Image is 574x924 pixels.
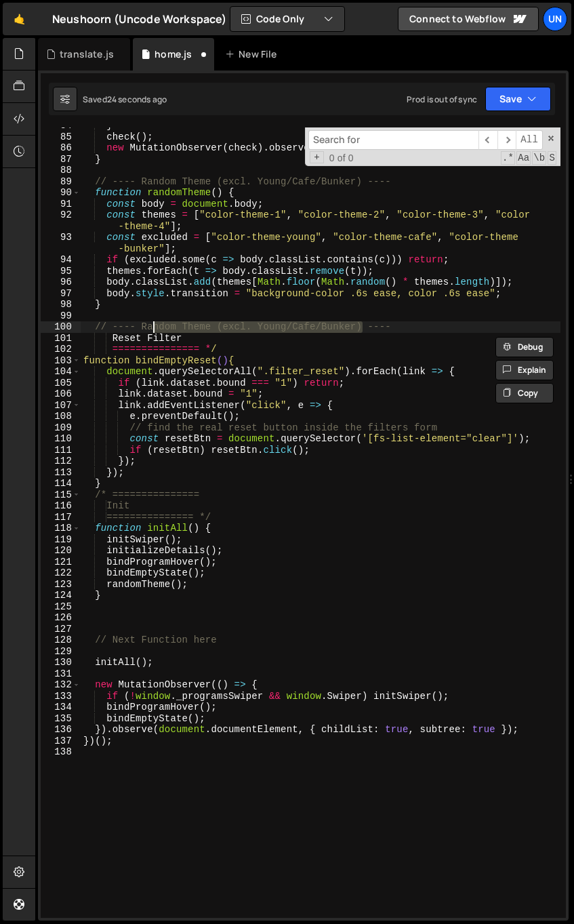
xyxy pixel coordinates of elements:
[41,254,81,266] div: 94
[41,668,81,680] div: 131
[516,151,531,165] span: CaseSensitive Search
[41,557,81,568] div: 121
[41,299,81,310] div: 98
[41,590,81,601] div: 124
[52,11,226,27] div: Neushoorn (Uncode Workspace)
[41,534,81,546] div: 119
[501,151,515,165] span: RegExp Search
[308,130,478,150] input: Search for
[41,478,81,489] div: 114
[407,94,477,105] div: Prod is out of sync
[485,87,551,111] button: Save
[398,7,539,31] a: Connect to Webflow
[107,94,167,105] div: 24 seconds ago
[41,691,81,702] div: 133
[495,383,554,403] button: Copy
[497,130,516,150] span: ​
[516,130,543,150] span: Alt-Enter
[41,176,81,188] div: 89
[41,433,81,445] div: 110
[41,512,81,523] div: 117
[324,153,359,164] span: 0 of 0
[41,646,81,658] div: 129
[3,3,36,35] a: 🤙
[41,199,81,210] div: 91
[41,523,81,534] div: 118
[60,47,114,61] div: translate.js
[41,724,81,736] div: 136
[41,489,81,501] div: 115
[41,154,81,165] div: 87
[155,47,192,61] div: home.js
[41,657,81,668] div: 130
[41,366,81,378] div: 104
[41,579,81,590] div: 123
[495,360,554,380] button: Explain
[41,422,81,434] div: 109
[41,702,81,713] div: 134
[41,736,81,747] div: 137
[41,142,81,154] div: 86
[41,310,81,322] div: 99
[41,567,81,579] div: 122
[41,500,81,512] div: 116
[41,355,81,367] div: 103
[41,209,81,232] div: 92
[478,130,497,150] span: ​
[495,337,554,357] button: Debug
[41,232,81,254] div: 93
[41,266,81,277] div: 95
[41,545,81,557] div: 120
[41,612,81,624] div: 126
[41,277,81,288] div: 96
[41,601,81,613] div: 125
[41,187,81,199] div: 90
[83,94,167,105] div: Saved
[41,635,81,646] div: 128
[41,165,81,176] div: 88
[41,378,81,389] div: 105
[310,151,324,164] span: Toggle Replace mode
[41,467,81,479] div: 113
[41,713,81,725] div: 135
[41,746,81,758] div: 138
[532,151,546,165] span: Whole Word Search
[41,132,81,143] div: 85
[41,388,81,400] div: 106
[41,400,81,411] div: 107
[230,7,344,31] button: Code Only
[41,321,81,333] div: 100
[548,151,556,165] span: Search In Selection
[41,344,81,355] div: 102
[41,679,81,691] div: 132
[225,47,282,61] div: New File
[41,411,81,422] div: 108
[41,445,81,456] div: 111
[41,288,81,300] div: 97
[41,333,81,344] div: 101
[543,7,567,31] a: Un
[41,624,81,635] div: 127
[41,456,81,467] div: 112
